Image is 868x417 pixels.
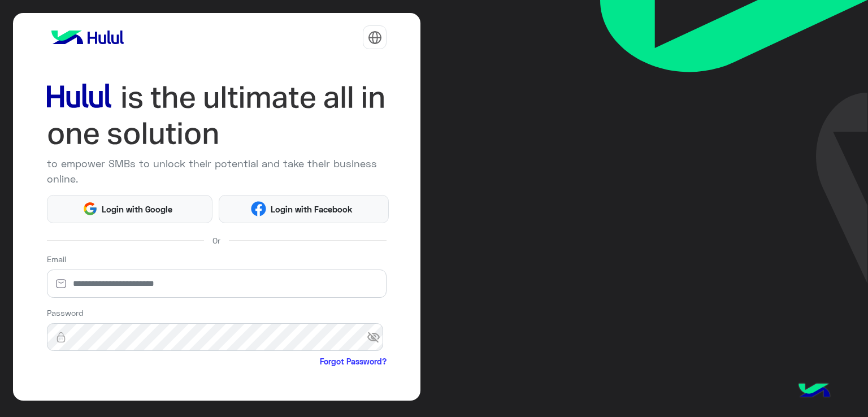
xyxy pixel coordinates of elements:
span: Login with Facebook [266,203,357,216]
img: lock [47,332,75,343]
button: Login with Facebook [219,195,389,223]
iframe: reCAPTCHA [47,370,219,414]
label: Password [47,307,84,319]
span: Or [212,234,220,246]
img: Facebook [251,201,266,216]
img: logo [47,26,128,49]
span: Login with Google [98,203,177,216]
span: visibility_off [367,327,387,347]
a: Forgot Password? [320,355,387,367]
img: email [47,278,75,289]
img: Google [83,201,98,216]
label: Email [47,253,66,265]
img: hululLoginTitle_EN.svg [47,79,387,152]
p: to empower SMBs to unlock their potential and take their business online. [47,156,387,186]
img: tab [368,31,382,45]
img: hulul-logo.png [795,372,834,411]
button: Login with Google [47,195,212,223]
